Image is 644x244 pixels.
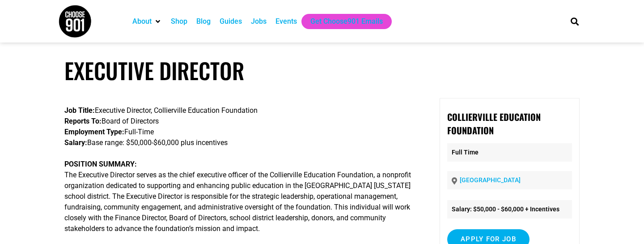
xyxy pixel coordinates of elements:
p: The Executive Director serves as the chief executive officer of the Collierville Education Founda... [64,159,414,234]
p: Full Time [447,143,572,162]
a: Jobs [251,16,267,27]
strong: POSITION SUMMARY: [64,160,137,168]
a: Events [275,16,297,27]
strong: Job Title: [64,106,95,115]
div: Search [568,14,582,29]
a: Shop [171,16,187,27]
a: About [132,16,152,27]
h1: Executive Director [64,57,580,84]
a: Blog [196,16,211,27]
strong: Reports To: [64,117,102,125]
div: About [128,14,166,29]
strong: Salary: [64,138,87,147]
strong: Employment Type: [64,128,124,136]
p: Executive Director, Collierville Education Foundation Board of Directors Full-Time Base range: $5... [64,105,414,148]
a: Guides [220,16,242,27]
strong: Collierville Education Foundation [447,110,541,137]
li: Salary: $50,000 - $60,000 + Incentives [447,200,572,218]
a: [GEOGRAPHIC_DATA] [460,176,521,184]
a: Get Choose901 Emails [310,16,383,27]
nav: Main nav [128,14,555,29]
